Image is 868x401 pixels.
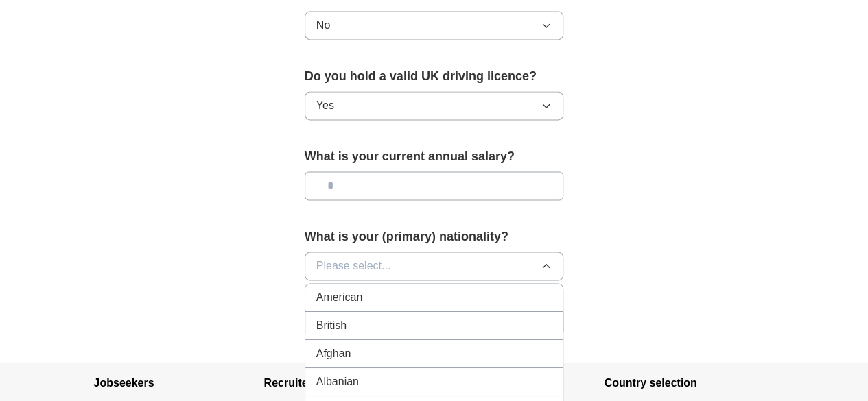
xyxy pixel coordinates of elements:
[316,317,347,334] span: British
[305,67,564,86] label: Do you hold a valid UK driving licence?
[305,91,564,120] button: Yes
[305,147,564,166] label: What is your current annual salary?
[316,97,334,114] span: Yes
[316,345,351,362] span: Afghan
[316,374,359,390] span: Albanian
[316,258,391,274] span: Please select...
[305,228,564,246] label: What is your (primary) nationality?
[305,252,564,280] button: Please select...
[305,11,564,40] button: No
[316,289,363,306] span: American
[316,17,330,34] span: No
